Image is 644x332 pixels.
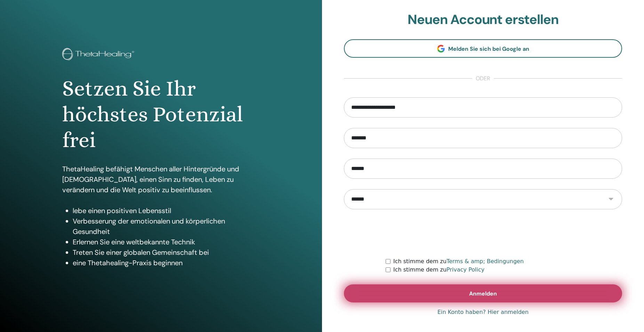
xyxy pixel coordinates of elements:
[344,39,622,58] a: Melden Sie sich bei Google an
[73,205,259,216] li: lebe einen positiven Lebensstil
[393,266,484,274] label: Ich stimme dem zu
[430,220,536,247] iframe: reCAPTCHA
[62,164,259,195] p: ThetaHealing befähigt Menschen aller Hintergründe und [DEMOGRAPHIC_DATA], einen Sinn zu finden, L...
[73,237,259,247] li: Erlernen Sie eine weltbekannte Technik
[73,216,259,237] li: Verbesserung der emotionalen und körperlichen Gesundheit
[73,247,259,258] li: Treten Sie einer globalen Gemeinschaft bei
[437,308,529,316] a: Ein Konto haben? Hier anmelden
[62,76,259,153] h1: Setzen Sie Ihr höchstes Potenzial frei
[448,45,529,52] span: Melden Sie sich bei Google an
[344,12,622,28] h2: Neuen Account erstellen
[393,257,524,266] label: Ich stimme dem zu
[469,290,497,297] span: Anmelden
[472,74,494,83] span: oder
[446,266,484,273] a: Privacy Policy
[73,258,259,268] li: eine Thetahealing-Praxis beginnen
[344,284,622,302] button: Anmelden
[446,258,524,265] a: Terms & amp; Bedingungen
